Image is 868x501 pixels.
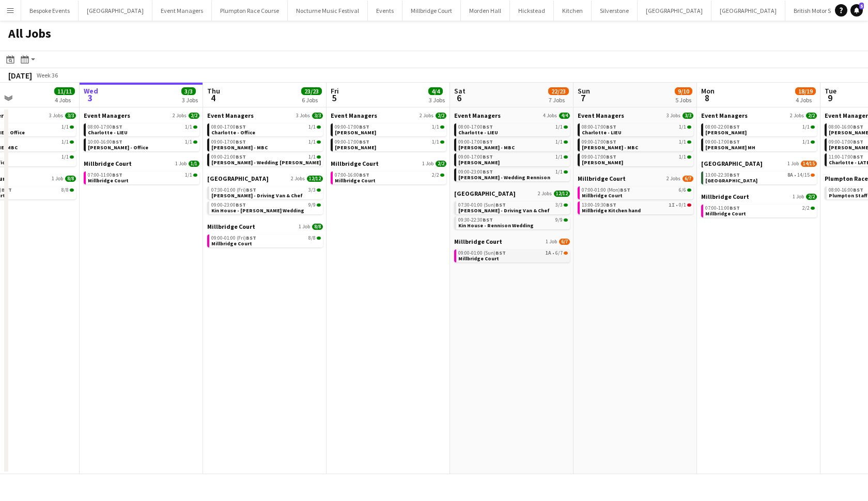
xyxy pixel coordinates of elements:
span: Micklefield Hall [705,177,757,184]
span: BST [359,171,369,178]
span: BST [620,186,630,193]
span: 12/12 [307,176,323,182]
span: Wed [84,86,98,96]
a: Millbridge Court1 Job6/7 [454,238,570,245]
a: [GEOGRAPHIC_DATA]2 Jobs12/12 [207,175,323,182]
span: 1/1 [70,126,74,129]
span: BST [483,168,493,175]
a: 09:30-22:30BST9/9Kin House - Rennison Wedding [458,216,568,228]
span: Kin House - Rudd Wedding [211,207,304,214]
span: 1/1 [61,139,69,145]
span: 4/4 [559,113,570,119]
span: Magda - MBC [582,144,638,151]
span: 3/3 [181,87,196,95]
span: BST [606,138,616,145]
span: 1/1 [308,154,316,160]
span: Millbridge Court [578,175,626,182]
span: 1 Job [422,161,433,167]
span: 1/1 [555,124,563,130]
a: Event Managers3 Jobs3/3 [578,112,693,119]
span: Molly LIEU [458,159,500,166]
span: BST [112,171,122,178]
a: 09:00-17:00BST1/1[PERSON_NAME] - MBC [582,138,691,150]
span: Molly MH [705,144,755,151]
span: Magda - MBC [211,144,268,151]
span: 13:00-22:30 [705,173,740,178]
span: Millbridge Court [701,193,749,200]
span: BST [606,201,616,208]
span: 09:00-01:00 (Sun) [458,251,506,256]
div: Event Managers3 Jobs3/308:00-17:00BST1/1Charlotte - Office09:00-17:00BST1/1[PERSON_NAME] - MBC09:... [207,112,323,175]
div: 3 Jobs [182,96,198,104]
span: BST [236,153,246,160]
span: 2 Jobs [667,176,680,182]
span: Event Managers [578,112,624,119]
span: 09:00-17:00 [582,139,616,145]
span: 1/1 [679,139,686,145]
span: Charlotte - LIEU [458,129,498,136]
span: 2/2 [806,194,817,200]
span: Molly LIEU [582,159,623,166]
a: Millbridge Court1 Job8/8 [207,223,323,230]
a: Millbridge Court1 Job2/2 [331,160,446,167]
span: 4/4 [428,87,443,95]
a: 5 [850,4,863,17]
a: 07:00-11:00BST2/2Millbridge Court [705,205,815,216]
span: Molly LIEU [335,144,376,151]
span: 08:00-17:00 [211,124,246,130]
span: 07:00-01:00 (Mon) [582,187,630,193]
span: Magda - MBC [458,144,515,151]
span: 2/2 [189,113,199,119]
span: 09:00-23:00 [458,169,493,175]
span: BST [359,138,369,145]
div: 3 Jobs [429,96,445,104]
a: [GEOGRAPHIC_DATA]2 Jobs12/12 [454,190,570,197]
span: Kin House [207,175,269,182]
span: 09:00-17:00 [458,139,493,145]
span: Charlotte - MH [705,129,747,136]
span: BST [495,201,506,208]
a: 07:00-16:00BST2/2Millbridge Court [335,171,444,183]
span: 22/23 [548,87,569,95]
span: 2 Jobs [538,191,552,197]
div: Event Managers2 Jobs2/209:00-17:00BST1/1[PERSON_NAME]09:00-17:00BST1/1[PERSON_NAME] [331,112,446,160]
a: 13:00-22:30BST8A•14/15[GEOGRAPHIC_DATA] [705,171,815,183]
span: Charlotte - LIEU [88,129,128,136]
span: 6/7 [555,251,563,256]
button: Events [368,1,402,21]
span: 2/2 [436,113,446,119]
a: Millbridge Court1 Job1/1 [84,160,199,167]
span: BST [236,138,246,145]
div: Event Managers2 Jobs2/208:00-22:00BST1/1[PERSON_NAME]09:00-17:00BST1/1[PERSON_NAME] MH [701,112,817,160]
span: 1 Job [793,194,804,200]
div: • [582,202,691,208]
span: 09:00-17:00 [829,139,863,145]
span: 8/8 [308,236,316,241]
span: BST [359,123,369,130]
span: 1/1 [308,139,316,145]
span: Millbridge Court [454,238,502,245]
a: 09:00-17:00BST1/1[PERSON_NAME] - MBC [211,138,321,150]
span: 6/7 [559,239,570,245]
div: Millbridge Court1 Job8/809:00-01:00 (Fri)BST8/8Millbridge Court [207,223,323,249]
div: Millbridge Court1 Job6/709:00-01:00 (Sun)BST1A•6/7Millbridge Court [454,238,570,264]
span: Thu [207,86,220,96]
span: Tue [825,86,836,96]
span: 11:00-17:00 [829,154,863,160]
span: Micklefield Hall [701,160,763,167]
button: [GEOGRAPHIC_DATA] [638,1,711,21]
span: 8/8 [312,224,323,230]
button: Silverstone [592,1,638,21]
span: 1 Job [546,239,557,245]
span: 1 Job [299,224,310,230]
a: 09:00-23:00BST1/1[PERSON_NAME] - Wedding Rennison [458,168,568,180]
span: 1/1 [802,139,810,145]
span: 2/2 [432,173,439,178]
span: 4 [206,92,220,104]
span: 3/3 [65,113,76,119]
span: 09:00-01:00 (Fri) [211,236,256,241]
div: 7 Jobs [549,96,568,104]
span: BST [483,153,493,160]
a: Millbridge Court2 Jobs6/7 [578,175,693,182]
a: 08:00-17:00BST1/1Charlotte - Office [211,123,321,135]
